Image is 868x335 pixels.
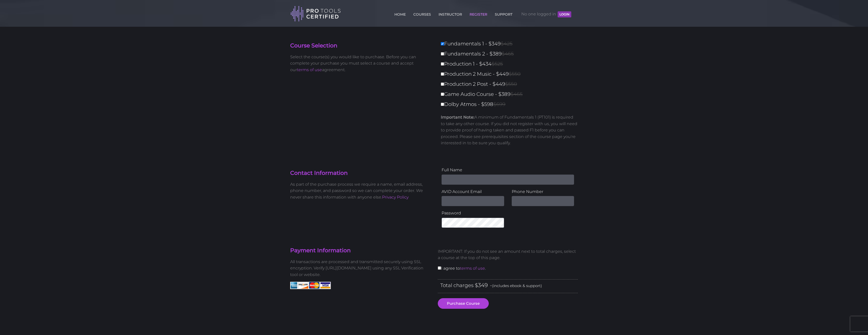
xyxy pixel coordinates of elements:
button: LOGIN [558,11,571,17]
span: $425 [501,41,512,47]
p: Select the course(s) you would like to purchase. Before you can complete your purchase you must s... [290,54,430,73]
input: Production 1 - $434$525 [441,62,444,66]
input: Fundamentals 2 - $389$465 [441,52,444,55]
span: No one logged in [521,7,571,22]
input: Game Audio Course - $389$465 [441,93,444,96]
h4: Contact Information [290,169,430,177]
input: Production 2 Post - $449$550 [441,82,444,86]
a: REGISTER [468,9,489,17]
h4: Payment Information [290,247,430,255]
label: Fundamentals 1 - $349 [441,39,581,48]
p: IMPORTANT: If you do not see an amount next to total charges, select a course at the top of this ... [438,248,578,261]
label: Fundamentals 2 - $389 [441,49,581,58]
a: terms of use [460,266,485,271]
label: Production 1 - $434 [441,60,581,68]
a: COURSES [412,9,432,17]
span: $550 [509,71,521,77]
span: $550 [505,81,517,87]
span: $465 [510,91,523,97]
label: Password [442,210,504,216]
label: Game Audio Course - $389 [441,90,581,99]
span: $465 [502,51,514,57]
div: I agree to . [434,244,582,279]
button: Purchase Course [438,298,489,309]
span: $699 [493,101,505,107]
a: SUPPORT [494,9,514,17]
label: AVID Account Email [442,188,504,195]
label: Full Name [442,167,574,173]
a: Privacy Policy [382,195,409,200]
label: Dolby Atmos - $598 [441,100,581,109]
label: Production 2 Post - $449 [441,80,581,89]
a: INSTRUCTOR [437,9,463,17]
strong: Important Note: [441,115,474,120]
span: (includes ebook & support) [492,283,542,288]
a: HOME [393,9,407,17]
p: As part of the purchase process we require a name, email address, phone number, and password so w... [290,181,430,201]
div: Total charges $ - [438,279,578,293]
input: Fundamentals 1 - $349$425 [441,42,444,45]
h4: Course Selection [290,42,430,50]
img: Pro Tools Certified Logo [290,6,341,22]
img: American Express, Discover, MasterCard, Visa [290,282,331,289]
label: Production 2 Music - $449 [441,70,581,78]
input: Dolby Atmos - $598$699 [441,103,444,106]
label: Phone Number [512,188,574,195]
span: $525 [492,61,503,67]
p: A minimum of Fundamentals 1 (PT101) is required to take any other course. If you did not register... [441,114,578,146]
input: Production 2 Music - $449$550 [441,72,444,76]
p: All transactions are processed and transmitted securely using SSL encryption. Verify [URL][DOMAIN... [290,259,430,278]
a: terms of use [297,67,322,72]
